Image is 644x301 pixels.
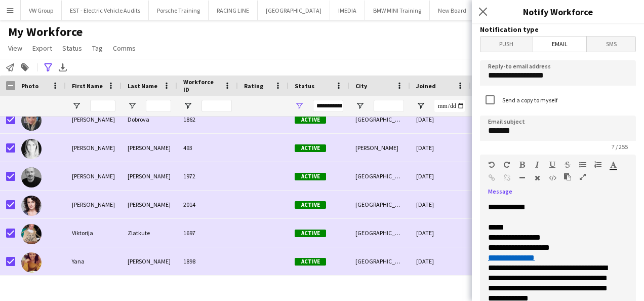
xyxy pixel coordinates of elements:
app-action-btn: Export XLSX [57,61,69,73]
button: RACING LINE [209,1,258,20]
button: Open Filter Menu [72,101,81,110]
input: Last Name Filter Input [146,100,171,112]
span: Joined [416,82,436,90]
button: Text Color [610,161,617,169]
h3: Notification type [480,25,636,34]
h3: Notify Workforce [472,5,644,18]
span: Active [295,144,326,152]
span: 7 / 255 [603,143,636,150]
button: Open Filter Menu [416,101,425,110]
span: Comms [113,44,136,53]
button: New Board [430,1,475,20]
a: Status [58,42,86,55]
button: Open Filter Menu [128,101,137,110]
img: Tina Harris [21,196,42,216]
div: 1862 [177,105,238,133]
div: [PERSON_NAME] [66,191,122,218]
button: Open Filter Menu [355,101,365,110]
a: Export [28,42,56,55]
div: 493 [177,134,238,162]
span: Last Name [128,82,157,90]
button: Ordered List [594,161,601,169]
div: [PERSON_NAME] [122,191,177,218]
div: Viktorija [66,219,122,247]
img: Viktorija Zlatkute [21,224,42,244]
input: Joined Filter Input [434,100,465,112]
div: 1972 [177,162,238,190]
div: 2014 [177,191,238,218]
a: View [4,42,26,55]
div: [PERSON_NAME] [66,162,122,190]
button: Porsche Training [149,1,209,20]
span: Status [62,44,82,53]
span: Tag [92,44,103,53]
button: VW Group [21,1,62,20]
img: Tatiana Dobrova [21,110,42,131]
button: Bold [518,161,526,169]
app-action-btn: Advanced filters [42,61,54,73]
img: Thomas Bradley [21,167,42,187]
div: [DATE] [410,191,471,218]
button: Italic [534,161,541,169]
span: SMS [587,36,635,52]
div: [DATE] [410,162,471,190]
span: View [8,44,22,53]
span: Workforce ID [183,78,220,93]
span: City [355,82,367,90]
a: Tag [88,42,107,55]
span: Active [295,173,326,180]
button: Redo [503,161,510,169]
span: Active [295,230,326,237]
button: Open Filter Menu [183,101,192,110]
button: Fullscreen [579,173,586,181]
button: Underline [549,161,556,169]
button: Undo [488,161,495,169]
button: Horizontal Line [518,174,526,182]
label: Send a copy to myself [500,96,557,104]
div: Yana [66,247,122,275]
input: Workforce ID Filter Input [202,100,232,112]
img: Theresa Roberts [21,139,42,159]
div: 351 days [471,219,532,247]
button: Clear Formatting [534,174,541,182]
div: [DATE] [410,247,471,275]
img: Yana Penrose [21,252,42,273]
div: [PERSON_NAME] [122,162,177,190]
span: Push [480,36,533,52]
span: Status [295,82,314,90]
div: [PERSON_NAME] [349,134,410,162]
span: Export [32,44,52,53]
div: [GEOGRAPHIC_DATA] [349,105,410,133]
button: IMEDIA [330,1,365,20]
span: Email [533,36,587,52]
button: Open Filter Menu [295,101,304,110]
div: [GEOGRAPHIC_DATA] [349,247,410,275]
span: Active [295,116,326,124]
span: My Workforce [8,24,83,40]
span: Photo [21,82,38,90]
div: [DATE] [410,219,471,247]
button: Paste as plain text [564,173,571,181]
div: 1697 [177,219,238,247]
div: [DATE] [410,105,471,133]
button: BMW MINI Training [365,1,430,20]
a: Comms [109,42,140,55]
div: Dobrova [122,105,177,133]
button: Unordered List [579,161,586,169]
span: First Name [72,82,103,90]
span: Rating [244,82,263,90]
input: First Name Filter Input [90,100,115,112]
div: Zlatkute [122,219,177,247]
input: City Filter Input [374,100,404,112]
button: [GEOGRAPHIC_DATA] [258,1,330,20]
button: HTML Code [549,174,556,182]
div: [PERSON_NAME] [122,247,177,275]
div: [PERSON_NAME] [66,134,122,162]
button: EST - Electric Vehicle Audits [62,1,149,20]
span: Active [295,258,326,266]
div: 2,020 days [471,134,532,162]
div: [GEOGRAPHIC_DATA] [349,162,410,190]
div: [GEOGRAPHIC_DATA] [349,191,410,218]
div: [PERSON_NAME] [66,105,122,133]
div: [PERSON_NAME] [122,134,177,162]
